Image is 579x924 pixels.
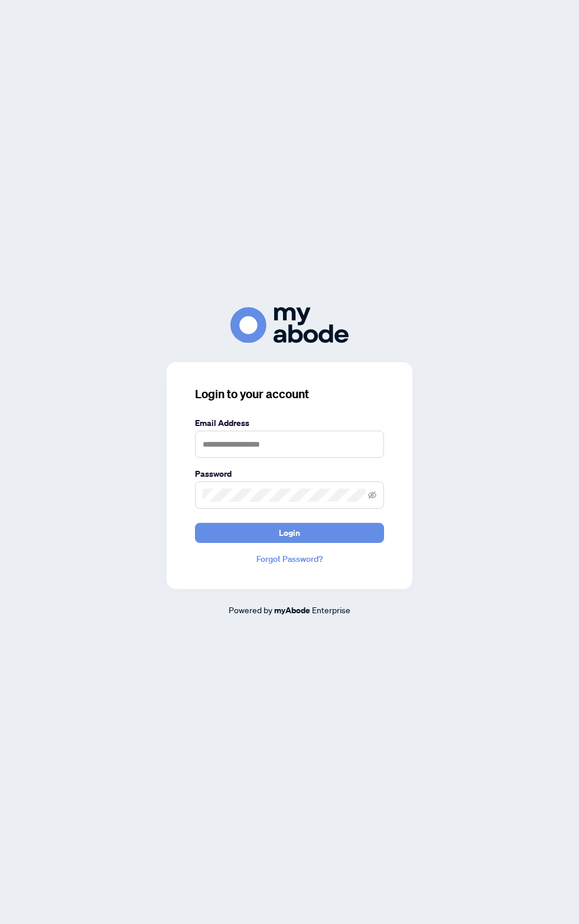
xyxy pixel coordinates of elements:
[195,552,384,565] a: Forgot Password?
[195,523,384,543] button: Login
[274,604,310,617] a: myAbode
[195,467,384,480] label: Password
[368,491,376,499] span: eye-invisible
[312,604,350,615] span: Enterprise
[229,604,272,615] span: Powered by
[195,386,384,402] h3: Login to your account
[195,417,384,430] label: Email Address
[279,523,300,542] span: Login
[230,307,349,343] img: ma-logo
